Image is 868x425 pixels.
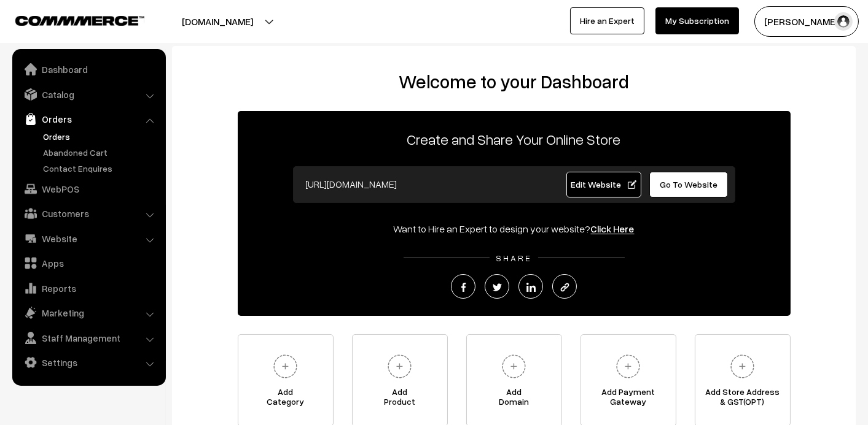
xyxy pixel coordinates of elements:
img: plus.svg [268,350,302,383]
span: Add Store Address & GST(OPT) [695,387,790,412]
a: Staff Management [15,327,162,349]
img: COMMMERCE [15,16,144,25]
a: My Subscription [655,7,739,34]
button: [DOMAIN_NAME] [139,6,296,37]
span: Add Payment Gateway [581,387,676,412]
a: Apps [15,252,162,274]
span: SHARE [490,253,538,263]
img: plus.svg [611,350,645,383]
a: COMMMERCE [15,12,123,27]
a: Hire an Expert [570,7,644,34]
img: user [834,12,853,31]
span: Go To Website [660,179,717,190]
img: plus.svg [383,350,416,383]
img: plus.svg [725,350,759,383]
a: Dashboard [15,58,162,80]
a: Go To Website [649,172,729,197]
img: plus.svg [497,350,531,383]
span: Edit Website [571,179,636,190]
a: WebPOS [15,178,162,200]
a: Contact Enquires [40,162,162,175]
a: Click Here [591,223,635,235]
a: Abandoned Cart [40,146,162,159]
a: Reports [15,277,162,299]
span: Add Domain [467,387,561,412]
a: Marketing [15,302,162,324]
span: Add Category [238,387,333,412]
a: Edit Website [566,172,641,197]
a: Orders [40,130,162,143]
a: Orders [15,108,162,130]
a: Website [15,228,162,250]
a: Settings [15,351,162,373]
span: Add Product [353,387,447,412]
p: Create and Share Your Online Store [238,128,791,150]
a: Catalog [15,83,162,105]
div: Want to Hire an Expert to design your website? [238,221,791,236]
h2: Welcome to your Dashboard [184,71,843,93]
button: [PERSON_NAME]… [754,6,859,37]
a: Customers [15,202,162,224]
